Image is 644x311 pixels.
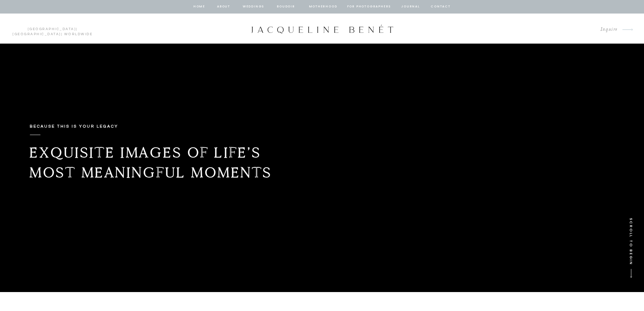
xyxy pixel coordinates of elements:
p: | | Worldwide [9,27,96,31]
a: Weddings [242,4,265,10]
b: Exquisite images of life’s most meaningful moments [29,143,272,181]
a: contact [430,4,452,10]
a: home [193,4,206,10]
a: [GEOGRAPHIC_DATA] [28,27,76,31]
a: Inquire [595,25,618,34]
p: SCROLL TO BEGIN [626,218,634,275]
a: about [217,4,231,10]
a: journal [400,4,421,10]
a: [GEOGRAPHIC_DATA] [13,32,61,36]
a: BOUDOIR [277,4,296,10]
b: Because this is your legacy [30,124,118,129]
a: for photographers [347,4,391,10]
a: Motherhood [309,4,337,10]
